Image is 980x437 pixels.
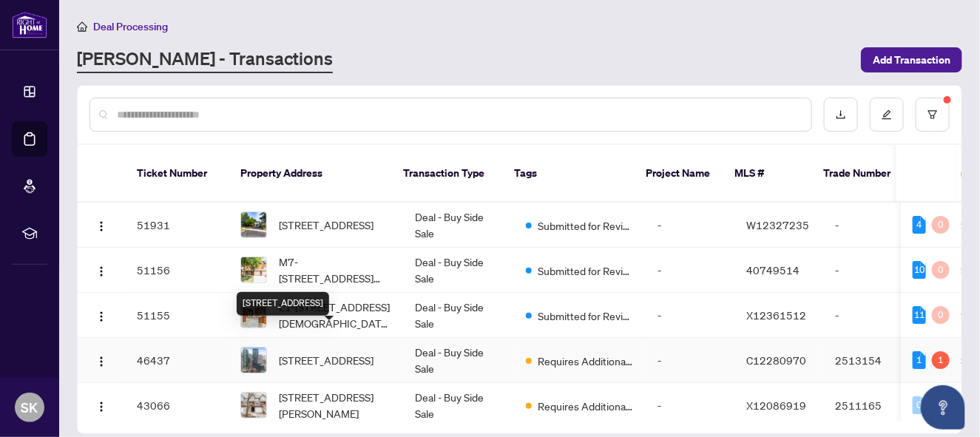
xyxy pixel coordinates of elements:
[93,20,168,33] span: Deal Processing
[634,145,723,203] th: Project Name
[89,213,113,237] button: Logo
[95,265,107,277] img: Logo
[391,145,502,203] th: Transaction Type
[916,98,950,132] button: filter
[95,311,107,322] img: Logo
[823,383,927,428] td: 2511165
[646,248,734,293] td: -
[913,396,926,414] div: 0
[241,393,266,418] img: thumbnail-img
[403,383,514,428] td: Deal - Buy Side Sale
[932,261,950,279] div: 0
[811,145,915,203] th: Trade Number
[932,216,950,234] div: 0
[125,248,229,293] td: 51156
[125,338,229,383] td: 46437
[870,98,904,132] button: edit
[403,248,514,293] td: Deal - Buy Side Sale
[823,248,927,293] td: -
[646,203,734,248] td: -
[237,292,329,316] div: [STREET_ADDRESS]
[279,352,374,368] span: [STREET_ADDRESS]
[538,217,634,234] span: Submitted for Review
[861,47,962,72] button: Add Transaction
[538,398,634,414] span: Requires Additional Docs
[913,261,926,279] div: 10
[746,263,800,277] span: 40749514
[403,338,514,383] td: Deal - Buy Side Sale
[913,351,926,369] div: 1
[229,145,391,203] th: Property Address
[89,303,113,327] button: Logo
[646,338,734,383] td: -
[882,109,892,120] span: edit
[125,293,229,338] td: 51155
[538,262,634,279] span: Submitted for Review
[12,11,47,38] img: logo
[646,293,734,338] td: -
[746,353,806,367] span: C12280970
[823,293,927,338] td: -
[403,203,514,248] td: Deal - Buy Side Sale
[746,308,806,322] span: X12361512
[538,308,634,324] span: Submitted for Review
[77,21,87,32] span: home
[21,397,38,418] span: SK
[921,385,965,430] button: Open asap
[746,218,809,231] span: W12327235
[646,383,734,428] td: -
[89,258,113,282] button: Logo
[77,47,333,73] a: [PERSON_NAME] - Transactions
[95,356,107,367] img: Logo
[746,399,806,412] span: X12086919
[873,48,950,72] span: Add Transaction
[95,401,107,413] img: Logo
[125,383,229,428] td: 43066
[279,299,391,331] span: L1-[STREET_ADDRESS][DEMOGRAPHIC_DATA][PERSON_NAME]
[241,348,266,373] img: thumbnail-img
[913,306,926,324] div: 11
[125,203,229,248] td: 51931
[824,98,858,132] button: download
[241,257,266,282] img: thumbnail-img
[241,212,266,237] img: thumbnail-img
[723,145,811,203] th: MLS #
[836,109,846,120] span: download
[823,203,927,248] td: -
[279,389,391,421] span: [STREET_ADDRESS][PERSON_NAME]
[279,254,391,286] span: M7-[STREET_ADDRESS][PERSON_NAME]
[932,306,950,324] div: 0
[89,393,113,417] button: Logo
[932,351,950,369] div: 1
[823,338,927,383] td: 2513154
[95,220,107,232] img: Logo
[538,353,634,369] span: Requires Additional Docs
[89,348,113,372] button: Logo
[403,293,514,338] td: Deal - Buy Side Sale
[279,217,374,233] span: [STREET_ADDRESS]
[502,145,634,203] th: Tags
[125,145,229,203] th: Ticket Number
[913,216,926,234] div: 4
[927,109,938,120] span: filter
